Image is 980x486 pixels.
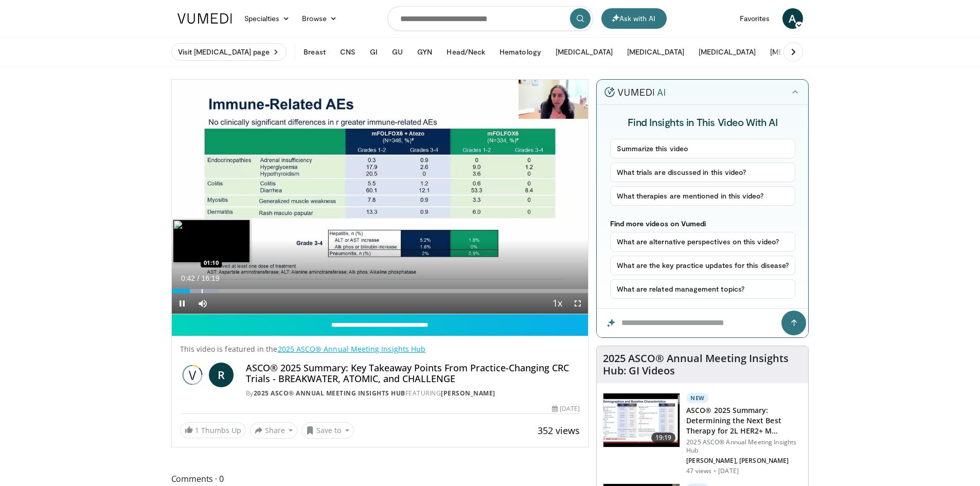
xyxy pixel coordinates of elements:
a: 2025 ASCO® Annual Meeting Insights Hub [254,389,405,398]
span: 352 views [538,424,580,437]
a: 2025 ASCO® Annual Meeting Insights Hub [278,344,426,354]
img: VuMedi Logo [177,13,232,24]
button: Head/Neck [440,42,491,62]
button: What are alternative perspectives on this video? [610,232,796,251]
h4: 2025 ASCO® Annual Meeting Insights Hub: GI Videos [603,352,802,377]
button: What are the key practice updates for this disease? [610,256,796,275]
p: New [686,393,709,403]
button: GYN [411,42,438,62]
input: Search topics, interventions [387,6,593,31]
span: / [198,274,200,282]
p: This video is featured in the [180,344,580,354]
span: 16:19 [201,274,219,282]
a: Browse [296,8,343,29]
h4: Find Insights in This Video With AI [610,115,796,129]
a: 1 Thumbs Up [180,422,246,438]
input: Question for the AI [597,309,808,337]
button: Pause [172,293,192,314]
a: 19:19 New ASCO® 2025 Summary: Determining the Next Best Therapy for 2L HER2+ M… 2025 ASCO® Annual... [603,393,802,475]
button: Ask with AI [601,8,667,29]
button: Mute [192,293,213,314]
button: Share [250,422,298,439]
button: Hematology [493,42,547,62]
button: GU [386,42,409,62]
a: Favorites [734,8,776,29]
button: What are related management topics? [610,279,796,299]
video-js: Video Player [172,80,589,314]
span: 0:42 [181,274,195,282]
img: 2025 ASCO® Annual Meeting Insights Hub [180,363,205,387]
p: 47 views [686,467,711,475]
button: [MEDICAL_DATA] [621,42,690,62]
button: Fullscreen [567,293,588,314]
img: c728e0fc-900c-474b-a176-648559f2474b.150x105_q85_crop-smart_upscale.jpg [603,393,680,447]
div: [DATE] [552,404,580,413]
p: 2025 ASCO® Annual Meeting Insights Hub [686,438,802,455]
a: Visit [MEDICAL_DATA] page [171,43,287,61]
div: By FEATURING [246,389,580,398]
a: Specialties [238,8,296,29]
button: Summarize this video [610,139,796,158]
a: R [209,363,234,387]
button: Playback Rate [547,293,567,314]
button: [MEDICAL_DATA] [692,42,762,62]
h3: ASCO® 2025 Summary: Determining the Next Best Therapy for 2L HER2+ M… [686,405,802,436]
button: CNS [334,42,362,62]
span: Comments 0 [171,472,589,485]
p: Find more videos on Vumedi [610,219,796,228]
p: [DATE] [718,467,739,475]
div: Progress Bar [172,289,589,293]
h4: ASCO® 2025 Summary: Key Takeaway Points From Practice-Changing CRC Trials - BREAKWATER, ATOMIC, a... [246,363,580,385]
div: · [714,467,716,475]
img: image.jpeg [173,220,250,263]
button: What therapies are mentioned in this video? [610,186,796,206]
img: vumedi-ai-logo.v2.svg [604,87,665,97]
p: [PERSON_NAME], [PERSON_NAME] [686,457,802,465]
a: [PERSON_NAME] [441,389,495,398]
button: What trials are discussed in this video? [610,163,796,182]
button: [MEDICAL_DATA] [764,42,833,62]
button: Breast [297,42,331,62]
button: [MEDICAL_DATA] [549,42,619,62]
span: 19:19 [651,433,676,443]
span: 1 [195,425,199,435]
button: GI [364,42,384,62]
a: A [782,8,803,29]
button: Save to [301,422,354,439]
